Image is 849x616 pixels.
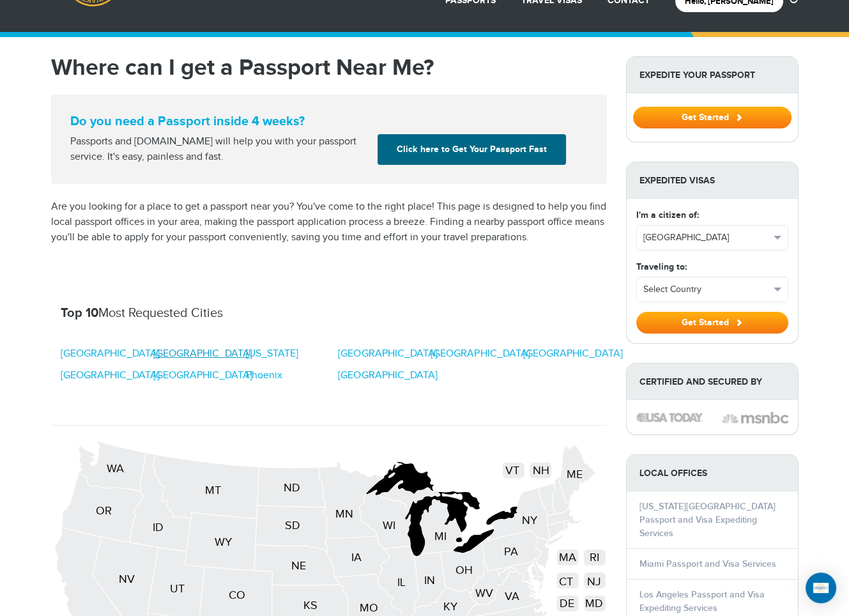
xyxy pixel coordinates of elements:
strong: Top 10 [61,305,98,321]
label: I'm a citizen of: [636,208,699,222]
a: [GEOGRAPHIC_DATA] [153,346,252,362]
strong: Do you need a Passport inside 4 weeks? [70,114,588,129]
a: [US_STATE] [245,346,298,362]
text: MA [558,551,576,564]
text: KY [443,600,457,613]
text: PA [503,545,517,558]
text: IN [424,574,435,587]
a: Click here to Get Your Passport Fast [378,134,566,165]
strong: Certified and Secured by [627,364,798,400]
a: Phoenix [245,368,282,383]
a: Los Angeles Passport and Visa Expediting Services [639,589,765,613]
label: Traveling to: [636,260,687,273]
text: SD [284,519,300,532]
text: NJ [586,574,600,588]
text: ID [152,520,163,534]
text: MI [434,530,446,543]
text: WI [382,519,395,532]
h1: Where can I get a Passport Near Me? [51,56,607,79]
text: CO [229,589,245,602]
a: [US_STATE][GEOGRAPHIC_DATA] Passport and Visa Expediting Services [639,501,776,539]
strong: LOCAL OFFICES [627,455,798,491]
text: MD [585,597,603,610]
text: WY [215,535,233,549]
text: MN [335,507,353,521]
text: ME [566,468,582,481]
button: [GEOGRAPHIC_DATA] [637,226,788,250]
a: Miami Passport and Visa Services [639,558,776,569]
text: OR [95,504,111,518]
p: Are you looking for a place to get a passport near you? You've come to the right place! This page... [51,199,607,245]
text: UT [169,582,184,596]
button: Select Country [637,277,788,302]
text: ND [284,481,300,495]
button: Get Started [633,107,792,128]
a: Get Started [633,112,792,122]
text: VA [505,589,519,603]
span: [GEOGRAPHIC_DATA] [643,231,770,244]
text: MO [359,601,378,614]
span: Select Country [643,283,770,296]
text: NV [118,572,134,585]
a: [GEOGRAPHIC_DATA] [431,346,530,362]
strong: Expedite Your Passport [627,57,798,93]
text: KS [303,599,317,612]
strong: Expedited Visas [627,162,798,199]
img: image description [722,410,788,426]
text: IA [351,551,361,564]
text: WA [106,462,123,475]
text: WV [475,586,493,599]
div: Open Intercom Messenger [806,573,836,603]
a: [GEOGRAPHIC_DATA] [61,346,160,362]
text: VT [505,464,519,477]
text: MT [204,484,220,497]
text: IL [397,576,405,589]
button: Get Started [636,312,788,334]
a: [GEOGRAPHIC_DATA] [338,368,437,383]
text: DE [560,597,574,610]
h2: Most Requested Cities [61,305,597,321]
img: image description [636,413,703,422]
text: NY [522,514,538,527]
div: Passports and [DOMAIN_NAME] will help you with your passport service. It's easy, painless and fast. [65,134,373,165]
text: CT [558,574,572,588]
a: [GEOGRAPHIC_DATA] [338,346,437,362]
a: [GEOGRAPHIC_DATA] [523,346,622,362]
a: [GEOGRAPHIC_DATA] [61,368,160,383]
text: OH [455,563,472,576]
a: [GEOGRAPHIC_DATA] [153,368,252,383]
text: RI [589,551,599,564]
text: NE [291,559,305,573]
text: NH [532,464,549,477]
